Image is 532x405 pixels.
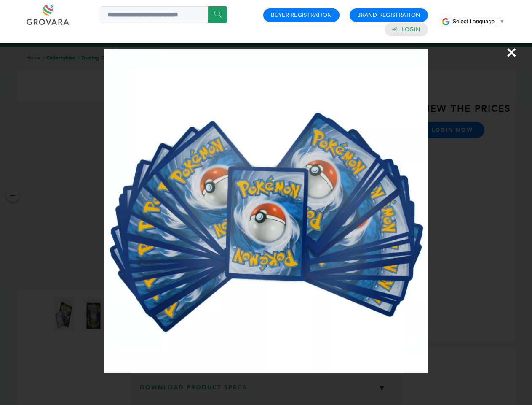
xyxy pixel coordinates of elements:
[506,40,517,64] span: ×
[452,18,505,24] a: Select Language​
[271,11,332,19] a: Buyer Registration
[357,11,420,19] a: Brand Registration
[402,26,420,33] a: Login
[101,6,227,23] input: Search a product or brand...
[452,18,495,24] span: Select Language
[104,49,428,373] img: Image Preview
[499,18,505,24] span: ▼
[497,18,497,24] span: ​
